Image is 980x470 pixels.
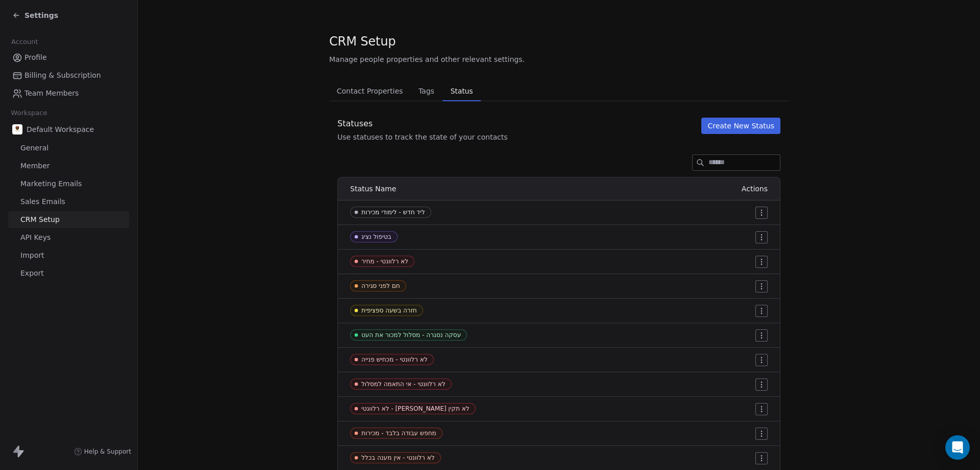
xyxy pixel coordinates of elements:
[20,196,65,207] span: Sales Emails
[361,282,400,289] div: חם לפני סגירה
[333,84,407,98] span: Contact Properties
[350,185,396,193] span: Status Name
[8,247,129,264] a: Import
[361,430,436,437] div: מחפש עבודה בלבד - מכירות
[24,10,58,20] span: Settings
[12,124,22,135] img: %C3%97%C2%9C%C3%97%C2%95%C3%97%C2%92%C3%97%C2%95%20%C3%97%C2%9E%C3%97%C2%9B%C3%97%C2%9C%C3%97%C2%...
[361,307,417,314] div: חזרה בשעה ספציפית
[12,10,58,20] a: Settings
[361,258,408,265] div: לא רלוונטי - מחיר
[329,34,396,49] span: CRM Setup
[329,54,525,64] span: Manage people properties and other relevant settings.
[20,161,50,171] span: Member
[337,132,507,142] div: Use statuses to track the state of your contacts
[8,211,129,228] a: CRM Setup
[8,140,129,156] a: General
[361,454,435,461] div: לא רלוונטי - אין מענה בכלל
[8,67,129,84] a: Billing & Subscription
[20,232,51,243] span: API Keys
[27,124,94,135] span: Default Workspace
[7,105,52,121] span: Workspace
[24,88,79,99] span: Team Members
[945,435,970,460] div: Open Intercom Messenger
[337,118,507,130] div: Statuses
[8,85,129,102] a: Team Members
[8,229,129,246] a: API Keys
[361,331,461,339] div: עסקה נסגרה - מסלול למכור את העט
[20,143,48,153] span: General
[361,233,391,240] div: בטיפול נציג
[8,175,129,192] a: Marketing Emails
[701,118,780,134] button: Create New Status
[7,34,42,50] span: Account
[447,84,477,98] span: Status
[84,447,131,456] span: Help & Support
[24,70,101,81] span: Billing & Subscription
[414,84,438,98] span: Tags
[8,158,129,174] a: Member
[361,356,428,363] div: לא רלוונטי - מכחיש פנייה
[361,209,425,216] div: ליד חדש - לימודי מכירות
[24,52,47,63] span: Profile
[8,193,129,210] a: Sales Emails
[8,49,129,66] a: Profile
[361,405,470,412] div: לא רלוונטי - [PERSON_NAME] לא תקין
[20,178,82,189] span: Marketing Emails
[20,268,44,279] span: Export
[20,214,60,225] span: CRM Setup
[742,185,768,193] span: Actions
[20,250,44,261] span: Import
[74,447,131,456] a: Help & Support
[361,381,446,388] div: לא רלוונטי - אי התאמה למסלול
[8,265,129,282] a: Export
